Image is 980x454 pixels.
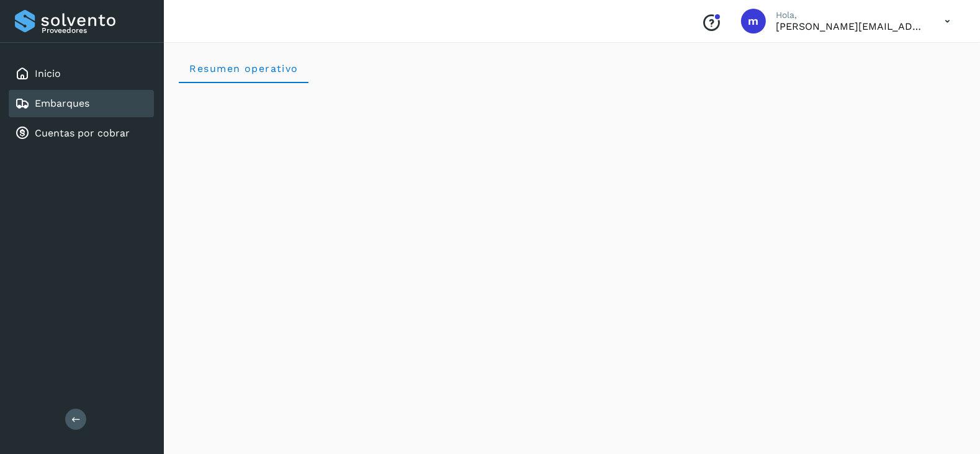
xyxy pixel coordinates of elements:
p: Proveedores [42,26,149,35]
div: Cuentas por cobrar [9,120,154,147]
p: mariela.santiago@fsdelnorte.com [776,20,925,32]
a: Embarques [35,97,89,109]
p: Hola, [776,10,925,20]
a: Inicio [35,68,61,79]
div: Inicio [9,60,154,87]
div: Embarques [9,90,154,117]
span: Resumen operativo [189,63,299,74]
a: Cuentas por cobrar [35,127,130,139]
